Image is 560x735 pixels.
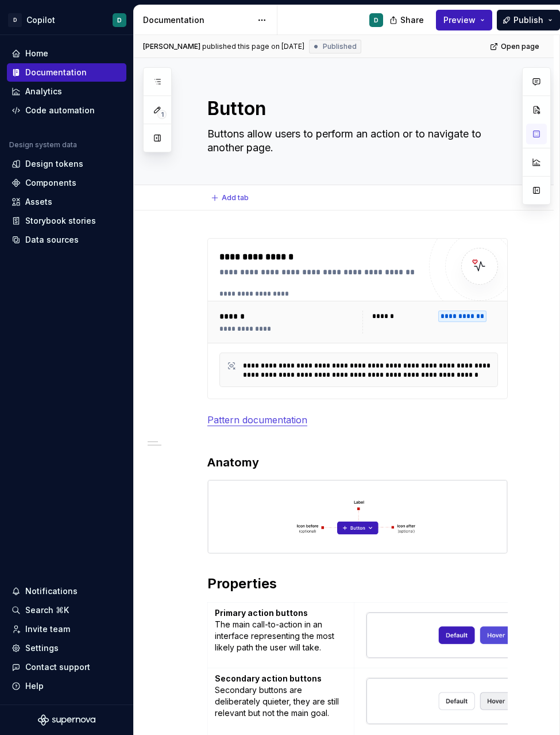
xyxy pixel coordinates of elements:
div: Settings [25,642,59,654]
div: Notifications [25,585,78,597]
button: Notifications [7,582,126,600]
button: Add tab [207,190,254,206]
div: Analytics [25,86,62,97]
a: Settings [7,639,126,657]
textarea: Buttons allow users to perform an action or to navigate to another page. [205,125,505,157]
div: Invite team [25,623,70,635]
p: Secondary buttons are deliberately quieter, they are still relevant but not the main goal. [215,673,347,719]
div: D [117,16,122,25]
button: Help [7,677,126,695]
a: Home [7,44,126,63]
button: Share [384,10,431,30]
button: Contact support [7,658,126,676]
div: Documentation [143,14,252,26]
textarea: Button [205,95,505,122]
strong: Secondary action buttons [215,673,322,683]
span: Published [323,42,357,51]
div: Design system data [9,140,77,150]
button: Publish [497,10,560,30]
div: Data sources [25,234,79,246]
div: D [374,16,379,25]
strong: Primary action buttons [215,608,308,618]
div: published this page on [DATE] [202,42,304,51]
div: Copilot [26,14,55,26]
span: 1 [157,110,167,119]
img: 75a72806-2f1b-497a-8cb6-72e7c60017a4.png [208,480,507,553]
h3: Anatomy [207,454,508,470]
span: Preview [443,14,476,26]
span: Publish [513,14,543,26]
a: Design tokens [7,155,126,173]
div: Home [25,48,48,59]
a: Invite team [7,620,126,638]
a: Pattern documentation [207,414,307,426]
a: Documentation [7,63,126,82]
button: Preview [436,10,492,30]
a: Data sources [7,231,126,249]
div: Help [25,680,44,692]
span: Share [400,14,424,26]
div: D [8,13,22,27]
span: Add tab [222,193,249,202]
button: DCopilotD [2,7,131,32]
div: Components [25,177,76,189]
a: Analytics [7,82,126,101]
a: Components [7,174,126,192]
button: Search ⌘K [7,601,126,619]
span: [PERSON_NAME] [143,42,200,51]
h2: Properties [207,575,508,593]
div: Code automation [25,105,95,116]
span: Open page [501,42,539,51]
div: Contact support [25,661,90,673]
svg: Supernova Logo [38,714,95,726]
div: Assets [25,196,52,208]
div: Design tokens [25,158,83,170]
a: Storybook stories [7,212,126,230]
div: Storybook stories [25,215,96,227]
div: Documentation [25,67,87,78]
a: Assets [7,193,126,211]
div: Search ⌘K [25,604,69,616]
p: The main call-to-action in an interface representing the most likely path the user will take. [215,607,347,653]
a: Code automation [7,101,126,120]
a: Open page [486,39,544,55]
